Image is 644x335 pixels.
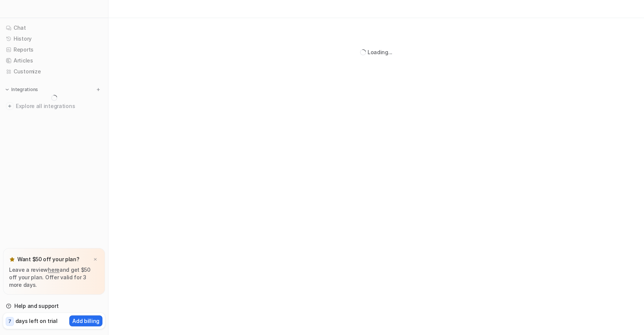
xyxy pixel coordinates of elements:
[72,317,99,325] p: Add billing
[9,266,99,289] p: Leave a review and get $50 off your plan. Offer valid for 3 more days.
[16,100,102,112] span: Explore all integrations
[3,86,40,93] button: Integrations
[9,256,15,262] img: star
[96,87,101,92] img: menu_add.svg
[368,48,392,56] div: Loading...
[11,87,38,93] p: Integrations
[8,318,11,325] p: 7
[3,33,105,44] a: History
[3,101,105,111] a: Explore all integrations
[15,317,58,325] p: days left on trial
[17,256,79,263] p: Want $50 off your plan?
[3,66,105,77] a: Customize
[3,44,105,55] a: Reports
[3,55,105,66] a: Articles
[3,23,105,33] a: Chat
[5,87,10,92] img: expand menu
[6,102,14,110] img: explore all integrations
[69,315,102,326] button: Add billing
[48,266,60,273] a: here
[3,301,105,311] a: Help and support
[93,257,98,262] img: x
